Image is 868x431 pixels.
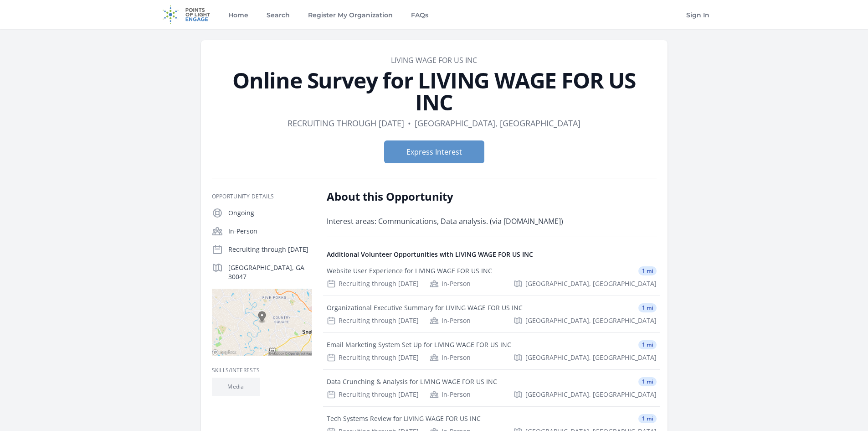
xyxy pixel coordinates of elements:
div: In-Person [430,390,471,399]
a: Organizational Executive Summary for LIVING WAGE FOR US INC 1 mi Recruiting through [DATE] In-Per... [323,296,660,332]
span: [GEOGRAPHIC_DATA], [GEOGRAPHIC_DATA] [525,279,657,288]
a: Data Crunching & Analysis for LIVING WAGE FOR US INC 1 mi Recruiting through [DATE] In-Person [GE... [323,370,660,406]
span: 1 mi [638,340,657,349]
span: 1 mi [638,303,657,312]
dd: [GEOGRAPHIC_DATA], [GEOGRAPHIC_DATA] [415,117,580,130]
h1: Online Survey for LIVING WAGE FOR US INC [212,69,657,113]
p: Ongoing [228,208,312,218]
img: Map [212,289,312,356]
h3: Skills/Interests [212,367,312,374]
div: In-Person [430,353,471,362]
div: Recruiting through [DATE] [327,353,419,362]
span: [GEOGRAPHIC_DATA], [GEOGRAPHIC_DATA] [525,353,657,362]
a: Email Marketing System Set Up for LIVING WAGE FOR US INC 1 mi Recruiting through [DATE] In-Person... [323,333,660,369]
p: Interest areas: Communications, Data analysis. (via [DOMAIN_NAME]) [327,215,593,228]
div: Recruiting through [DATE] [327,316,419,325]
dd: Recruiting through [DATE] [288,117,404,130]
p: Recruiting through [DATE] [228,245,312,254]
span: [GEOGRAPHIC_DATA], [GEOGRAPHIC_DATA] [525,390,657,399]
div: In-Person [430,279,471,288]
a: Website User Experience for LIVING WAGE FOR US INC 1 mi Recruiting through [DATE] In-Person [GEOG... [323,259,660,296]
span: 1 mi [638,266,657,275]
div: Data Crunching & Analysis for LIVING WAGE FOR US INC [327,377,497,386]
span: 1 mi [638,414,657,423]
li: Media [212,378,260,396]
span: 1 mi [638,377,657,386]
a: LIVING WAGE FOR US INC [391,55,477,65]
h3: Opportunity Details [212,193,312,200]
div: Tech Systems Review for LIVING WAGE FOR US INC [327,414,481,423]
div: Recruiting through [DATE] [327,390,419,399]
h2: About this Opportunity [327,189,593,204]
h4: Additional Volunteer Opportunities with LIVING WAGE FOR US INC [327,250,657,259]
div: • [408,117,411,130]
div: Email Marketing System Set Up for LIVING WAGE FOR US INC [327,340,511,349]
button: Express Interest [384,140,484,163]
span: [GEOGRAPHIC_DATA], [GEOGRAPHIC_DATA] [525,316,657,325]
div: Website User Experience for LIVING WAGE FOR US INC [327,266,492,275]
div: In-Person [430,316,471,325]
p: In-Person [228,227,312,236]
div: Recruiting through [DATE] [327,279,419,288]
p: [GEOGRAPHIC_DATA], GA 30047 [228,263,312,281]
div: Organizational Executive Summary for LIVING WAGE FOR US INC [327,303,523,312]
